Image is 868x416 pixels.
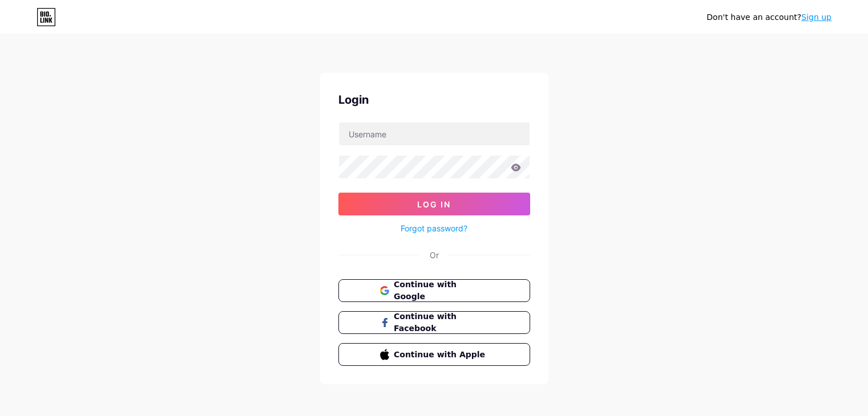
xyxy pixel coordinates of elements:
[430,249,439,261] div: Or
[338,279,530,302] button: Continue with Google
[338,91,530,108] div: Login
[706,11,831,23] div: Don't have an account?
[417,199,451,209] span: Log In
[394,279,488,303] span: Continue with Google
[338,311,530,334] button: Continue with Facebook
[339,123,530,145] input: Username
[401,222,467,234] a: Forgot password?
[338,193,530,215] button: Log In
[338,343,530,366] button: Continue with Apple
[394,349,488,361] span: Continue with Apple
[801,13,831,22] a: Sign up
[394,311,488,335] span: Continue with Facebook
